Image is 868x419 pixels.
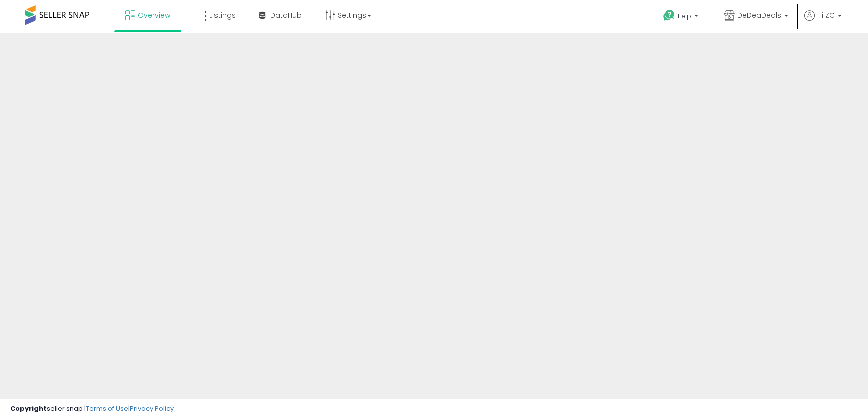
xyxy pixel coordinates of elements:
[678,12,691,20] span: Help
[655,2,708,33] a: Help
[209,10,236,20] span: Listings
[663,9,675,22] i: Get Help
[138,10,170,20] span: Overview
[817,10,835,20] span: Hi ZC
[270,10,302,20] span: DataHub
[804,10,842,33] a: Hi ZC
[10,404,47,413] strong: Copyright
[10,404,174,414] div: seller snap | |
[86,404,128,413] a: Terms of Use
[737,10,781,20] span: DeDeaDeals
[130,404,174,413] a: Privacy Policy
